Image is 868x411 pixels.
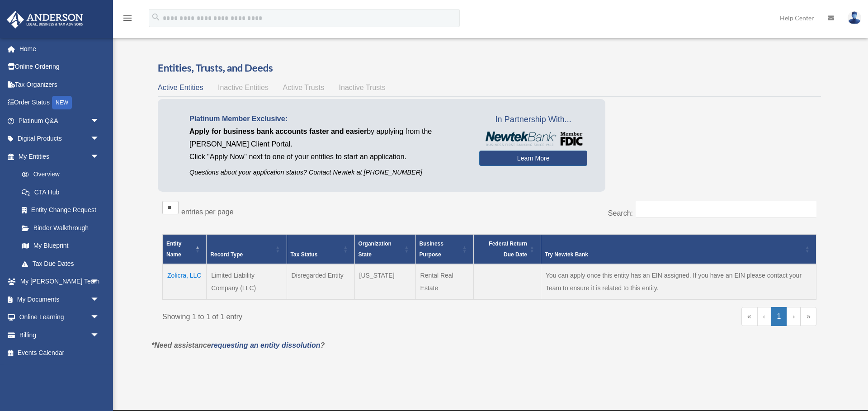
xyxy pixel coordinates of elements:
span: arrow_drop_down [90,308,108,327]
span: In Partnership With... [479,113,587,127]
th: Tax Status: Activate to sort [287,234,354,264]
a: Events Calendar [6,344,113,362]
img: Anderson Advisors Platinum Portal [4,11,86,28]
a: Billingarrow_drop_down [6,326,113,344]
p: by applying from the [PERSON_NAME] Client Portal. [189,125,466,151]
img: NewtekBankLogoSM.png [484,132,583,146]
th: Try Newtek Bank : Activate to sort [541,234,816,264]
a: Tax Organizers [6,76,113,94]
span: Organization State [359,241,392,258]
a: Learn More [479,151,587,166]
img: User Pic [848,11,861,24]
span: Record Type [210,251,243,258]
span: Active Trusts [283,84,325,91]
a: Next [787,307,801,326]
a: requesting an entity dissolution [211,341,321,349]
div: Try Newtek Bank [545,249,802,260]
a: 1 [771,307,787,326]
a: Digital Productsarrow_drop_down [6,130,113,148]
p: Platinum Member Exclusive: [189,113,466,125]
td: Disregarded Entity [287,264,354,299]
p: Click "Apply Now" next to one of your entities to start an application. [189,151,466,163]
span: Tax Status [291,251,318,258]
a: Online Learningarrow_drop_down [6,308,113,326]
td: Zolicra, LLC [163,264,207,299]
th: Record Type: Activate to sort [207,234,287,264]
em: *Need assistance ? [151,341,325,349]
span: arrow_drop_down [90,273,108,291]
span: arrow_drop_down [90,130,108,148]
a: Overview [13,165,104,184]
span: Business Purpose [420,241,443,258]
span: Active Entities [158,84,203,91]
a: Platinum Q&Aarrow_drop_down [6,112,113,130]
span: arrow_drop_down [90,290,108,309]
p: Questions about your application status? Contact Newtek at [PHONE_NUMBER] [189,167,466,178]
td: You can apply once this entity has an EIN assigned. If you have an EIN please contact your Team t... [541,264,816,299]
span: Inactive Trusts [339,84,386,91]
th: Business Purpose: Activate to sort [415,234,473,264]
a: Order StatusNEW [6,94,113,112]
h3: Entities, Trusts, and Deeds [158,61,821,75]
span: Federal Return Due Date [489,241,527,258]
a: menu [122,16,133,24]
a: My Entitiesarrow_drop_down [6,147,108,165]
a: Previous [757,307,771,326]
a: Last [801,307,816,326]
span: Inactive Entities [218,84,269,91]
td: Limited Liability Company (LLC) [207,264,287,299]
i: search [151,12,161,22]
th: Organization State: Activate to sort [354,234,415,264]
div: Showing 1 to 1 of 1 entry [162,307,483,323]
th: Federal Return Due Date: Activate to sort [473,234,541,264]
a: Binder Walkthrough [13,219,108,237]
td: [US_STATE] [354,264,415,299]
a: My [PERSON_NAME] Teamarrow_drop_down [6,273,113,291]
span: arrow_drop_down [90,147,108,166]
label: entries per page [181,208,234,216]
td: Rental Real Estate [415,264,473,299]
a: Home [6,40,113,58]
label: Search: [608,209,633,217]
th: Entity Name: Activate to invert sorting [163,234,207,264]
span: Apply for business bank accounts faster and easier [189,128,367,135]
span: Entity Name [166,241,181,258]
a: Entity Change Request [13,201,108,219]
i: menu [122,13,133,24]
a: My Documentsarrow_drop_down [6,290,113,308]
a: CTA Hub [13,183,108,201]
a: First [741,307,757,326]
span: arrow_drop_down [90,326,108,345]
span: arrow_drop_down [90,112,108,130]
a: Online Ordering [6,58,113,76]
div: NEW [52,96,72,109]
a: Tax Due Dates [13,255,108,273]
a: My Blueprint [13,237,108,255]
